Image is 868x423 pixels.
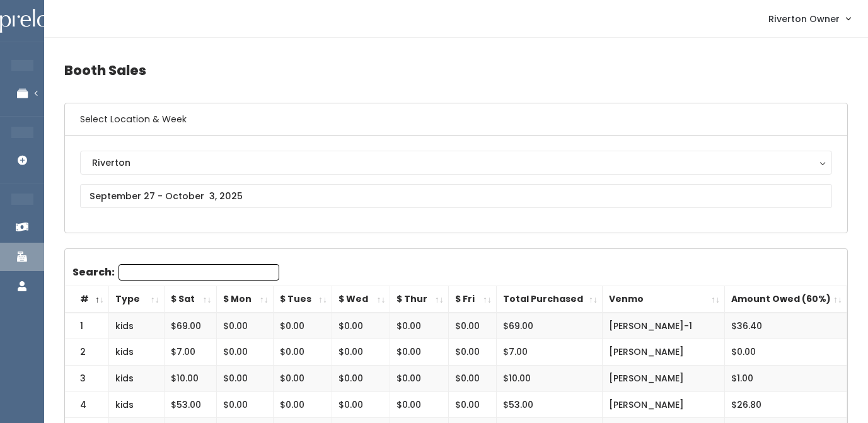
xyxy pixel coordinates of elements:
th: $ Sat: activate to sort column ascending [164,286,216,313]
td: $69.00 [497,313,603,339]
td: $0.00 [448,391,496,418]
td: $0.00 [332,339,390,366]
input: September 27 - October 3, 2025 [80,184,832,208]
td: $1.00 [725,365,847,391]
label: Search: [72,264,279,281]
td: $0.00 [273,339,332,366]
td: $0.00 [332,313,390,339]
div: Riverton [92,156,820,170]
h4: Booth Sales [64,53,848,88]
th: Amount Owed (60%): activate to sort column ascending [725,286,847,313]
td: kids [109,339,165,366]
td: $10.00 [164,365,216,391]
td: $0.00 [216,391,273,418]
button: Riverton [80,151,832,175]
th: $ Fri: activate to sort column ascending [448,286,496,313]
td: [PERSON_NAME] [603,391,725,418]
td: [PERSON_NAME]-1 [603,313,725,339]
td: $69.00 [164,313,216,339]
td: $0.00 [216,339,273,366]
span: Riverton Owner [768,12,840,26]
td: $0.00 [390,339,448,366]
h6: Select Location & Week [65,103,847,136]
td: $0.00 [390,365,448,391]
input: Search: [119,264,279,281]
td: 1 [65,313,109,339]
td: $0.00 [273,365,332,391]
td: $36.40 [725,313,847,339]
td: $0.00 [273,391,332,418]
td: 2 [65,339,109,366]
td: $0.00 [332,365,390,391]
td: kids [109,391,165,418]
th: $ Wed: activate to sort column ascending [332,286,390,313]
th: $ Tues: activate to sort column ascending [273,286,332,313]
th: Total Purchased: activate to sort column ascending [497,286,603,313]
th: #: activate to sort column descending [65,286,109,313]
td: $7.00 [164,339,216,366]
td: 4 [65,391,109,418]
td: kids [109,365,165,391]
td: $53.00 [497,391,603,418]
th: Type: activate to sort column ascending [109,286,165,313]
td: $0.00 [332,391,390,418]
a: Riverton Owner [756,5,863,32]
td: [PERSON_NAME] [603,339,725,366]
td: $53.00 [164,391,216,418]
td: $0.00 [448,339,496,366]
td: $0.00 [448,365,496,391]
td: $0.00 [216,365,273,391]
td: $0.00 [390,313,448,339]
td: $26.80 [725,391,847,418]
td: $0.00 [216,313,273,339]
td: $10.00 [497,365,603,391]
td: $0.00 [725,339,847,366]
th: Venmo: activate to sort column ascending [603,286,725,313]
th: $ Thur: activate to sort column ascending [390,286,448,313]
td: $0.00 [273,313,332,339]
td: 3 [65,365,109,391]
td: [PERSON_NAME] [603,365,725,391]
td: $0.00 [448,313,496,339]
td: $7.00 [497,339,603,366]
td: kids [109,313,165,339]
td: $0.00 [390,391,448,418]
th: $ Mon: activate to sort column ascending [216,286,273,313]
